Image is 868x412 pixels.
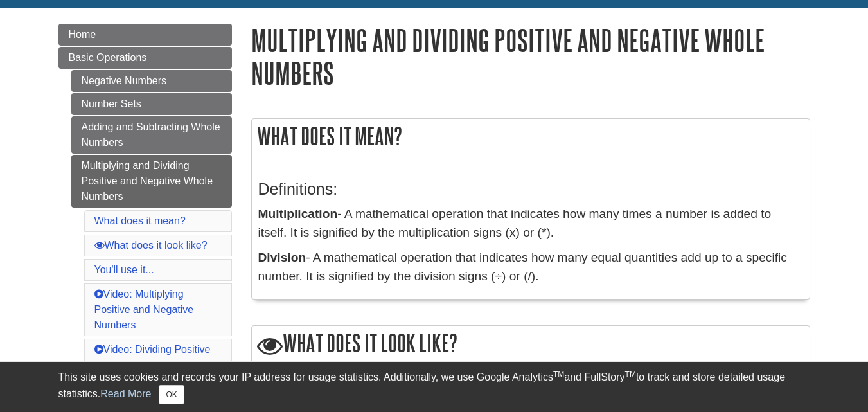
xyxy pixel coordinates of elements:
[553,370,564,379] sup: TM
[258,207,338,220] strong: Multiplication
[94,264,154,275] a: You'll use it...
[69,52,147,63] span: Basic Operations
[71,155,232,208] a: Multiplying and Dividing Positive and Negative Whole Numbers
[58,47,232,69] a: Basic Operations
[71,116,232,154] a: Adding and Subtracting Whole Numbers
[258,251,306,264] strong: Division
[100,388,151,399] a: Read More
[625,370,636,379] sup: TM
[252,119,810,153] h2: What does it mean?
[69,29,96,40] span: Home
[94,289,194,330] a: Video: Multiplying Positive and Negative Numbers
[258,180,803,199] h3: Definitions:
[58,370,810,404] div: This site uses cookies and records your IP address for usage statistics. Additionally, we use Goo...
[258,249,803,286] p: - A mathematical operation that indicates how many equal quantities add up to a specific number. ...
[94,240,208,251] a: What does it look like?
[94,215,186,226] a: What does it mean?
[94,344,211,370] a: Video: Dividing Positive and Negative Numbers
[159,385,184,404] button: Close
[251,24,810,89] h1: Multiplying and Dividing Positive and Negative Whole Numbers
[71,93,232,115] a: Number Sets
[58,24,232,46] a: Home
[252,326,810,363] h2: What does it look like?
[258,205,803,242] p: - A mathematical operation that indicates how many times a number is added to itself. It is signi...
[71,70,232,92] a: Negative Numbers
